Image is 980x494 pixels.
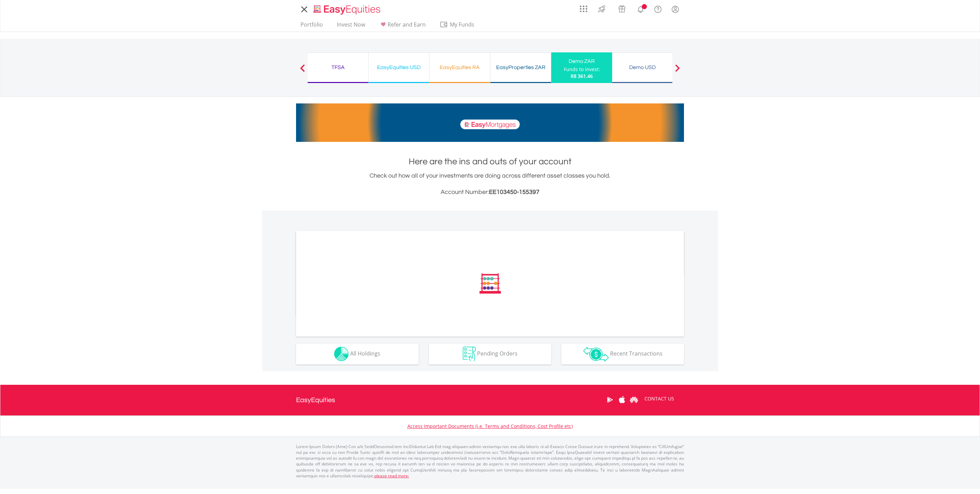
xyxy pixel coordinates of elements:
[296,171,684,197] div: Check out how all of your investments are doing across different asset classes you hold.
[489,189,539,195] span: EE103450-155397
[616,3,627,14] img: vouchers-v2.svg
[312,4,383,15] img: EasyEquities_Logo.png
[628,389,640,410] a: Huawei
[580,5,587,13] img: grid-menu-icon.svg
[561,344,684,364] button: Recent Transactions
[616,63,669,72] div: Demo USD
[296,444,684,479] p: Lorem Ipsum Dolors (Ame) Con a/e SeddOeiusmod tem InciDiduntut Lab Etd mag aliquaen admin veniamq...
[334,21,368,32] a: Invest Now
[604,389,616,410] a: Google Play
[564,66,600,73] div: Funds to invest:
[311,2,383,15] a: Home page
[649,2,667,15] a: FAQ's and Support
[612,2,632,14] a: Vouchers
[296,68,309,75] button: Previous
[671,68,684,75] button: Next
[575,2,592,13] a: AppsGrid
[376,21,428,32] a: Refer and Earn
[296,344,419,364] button: All Holdings
[350,350,380,357] span: All Holdings
[373,63,425,72] div: EasyEquities USD
[616,389,628,410] a: Apple
[571,73,593,79] span: R8 361.46
[296,103,684,142] img: EasyMortage Promotion Banner
[374,473,409,479] a: please read more:
[296,155,684,168] h1: Here are the ins and outs of your account
[494,63,547,72] div: EasyProperties ZAR
[296,385,335,415] a: EasyEquities
[632,2,649,15] a: Notifications
[477,350,518,357] span: Pending Orders
[440,20,484,29] span: My Funds
[296,187,684,197] h3: Account Number:
[312,63,364,72] div: TFSA
[434,63,486,72] div: EasyEquities RA
[429,344,551,364] button: Pending Orders
[555,56,608,66] div: Demo ZAR
[298,21,326,32] a: Portfolio
[463,347,476,361] img: pending_instructions-wht.png
[596,3,607,14] img: thrive-v2.svg
[667,2,684,17] a: My Profile
[610,350,663,357] span: Recent Transactions
[388,21,426,28] span: Refer and Earn
[407,423,573,429] a: Access Important Documents (i.e. Terms and Conditions, Cost Profile etc)
[640,389,679,408] a: CONTACT US
[334,347,349,361] img: holdings-wht.png
[583,347,609,362] img: transactions-zar-wht.png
